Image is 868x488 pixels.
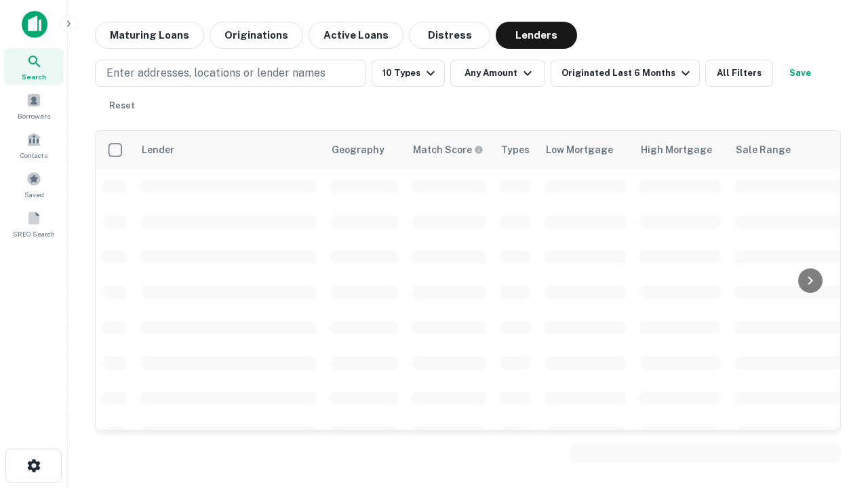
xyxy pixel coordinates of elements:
div: Sale Range [736,142,791,158]
span: Saved [24,189,44,200]
th: Low Mortgage [538,131,633,169]
div: Lender [142,142,174,158]
a: Saved [4,166,64,203]
a: Borrowers [4,87,64,124]
img: capitalize-icon.png [22,11,47,38]
button: Reset [100,92,144,119]
a: Search [4,48,64,85]
th: Lender [134,131,323,169]
div: Low Mortgage [546,142,613,158]
th: Types [493,131,538,169]
button: Active Loans [309,22,403,49]
button: Maturing Loans [95,22,204,49]
span: Contacts [20,150,47,161]
a: Contacts [4,127,64,163]
span: Borrowers [18,110,50,121]
button: 10 Types [372,60,445,87]
div: Capitalize uses an advanced AI algorithm to match your search with the best lender. The match sco... [413,142,484,157]
div: Geography [332,142,384,158]
div: High Mortgage [641,142,712,158]
button: Lenders [496,22,577,49]
button: Distress [409,22,490,49]
button: Enter addresses, locations or lender names [95,60,366,87]
div: Types [501,142,530,158]
button: Originated Last 6 Months [551,60,700,87]
span: Search [22,71,46,82]
div: Originated Last 6 Months [561,65,694,81]
button: Any Amount [450,60,545,87]
th: High Mortgage [633,131,728,169]
th: Geography [323,131,405,169]
button: Originations [210,22,303,49]
span: SREO Search [13,228,55,239]
th: Capitalize uses an advanced AI algorithm to match your search with the best lender. The match sco... [405,131,493,169]
button: Save your search to get updates of matches that match your search criteria. [778,60,822,87]
button: All Filters [705,60,773,87]
iframe: Chat Widget [800,380,868,445]
p: Enter addresses, locations or lender names [106,65,325,81]
h6: Match Score [413,142,481,157]
a: SREO Search [4,205,64,242]
th: Sale Range [728,131,850,169]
